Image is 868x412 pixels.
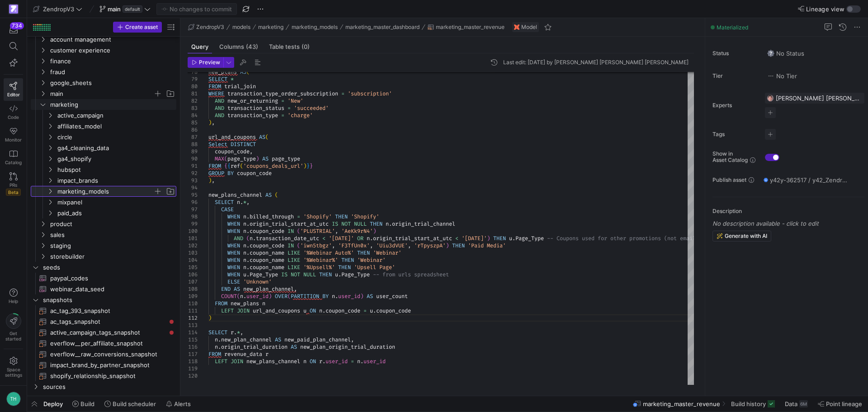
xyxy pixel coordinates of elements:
[188,126,198,133] div: 86
[50,230,175,240] span: sales
[50,45,175,56] span: customer experience
[826,400,862,407] span: Point lineage
[31,305,176,316] a: ac_tag_393_snapshot​​​​​​​
[97,3,153,15] button: maindefault
[725,233,767,239] span: Generate with AI
[188,170,198,177] div: 92
[162,396,195,412] button: Alerts
[188,97,198,104] div: 82
[297,227,300,235] span: (
[265,191,272,199] span: AS
[9,5,18,14] img: https://storage.googleapis.com/y42-prod-data-exchange/images/qZXOSqkTtPuVcXVzF40oUlM07HVTwZXfPK0U...
[108,5,121,13] span: main
[269,44,310,50] span: Table tests
[4,22,23,38] button: 734
[50,251,175,262] span: storebuilder
[208,177,212,184] span: )
[188,155,198,162] div: 90
[50,338,166,349] span: everflow__per_affiliate_snapshot​​​​​​​
[376,242,408,249] span: 'Uiu3dVUE'
[712,231,771,242] button: Generate with AI
[332,220,338,227] span: IS
[230,22,253,33] button: models
[208,191,262,199] span: new_plans_channel
[767,95,774,102] img: https://storage.googleapis.com/y42-prod-data-exchange/images/G2kHvxVlt02YItTmblwfhPy4mK5SfUxFU6Tr...
[329,235,354,242] span: '[DATE]'
[50,56,175,66] span: finance
[425,22,507,33] button: marketing_master_revenue
[188,227,198,235] div: 100
[50,273,166,284] span: paypal_codes​​​​​​
[246,220,250,227] span: .
[50,34,175,45] span: account management
[814,396,866,412] button: Point lineage
[243,249,246,256] span: n
[100,396,160,412] button: Build scheduler
[765,47,807,59] button: No statusNo Status
[250,227,284,235] span: coupon_code
[357,235,363,242] span: OR
[4,1,23,17] a: https://storage.googleapis.com/y42-prod-data-exchange/images/qZXOSqkTtPuVcXVzF40oUlM07HVTwZXfPK0U...
[547,235,699,242] span: -- Coupons used for other promotions (not email)
[188,242,198,249] div: 102
[493,235,506,242] span: THEN
[221,206,234,213] span: CASE
[43,382,175,392] span: sources
[57,154,175,164] span: ga4_shopify
[281,112,284,119] span: =
[50,78,175,88] span: google_sheets
[224,155,227,162] span: (
[256,235,319,242] span: transaction_date_utc
[303,213,332,220] span: 'Shopify'
[799,400,808,407] div: 6M
[234,235,243,242] span: AND
[246,235,250,242] span: (
[224,83,256,90] span: trial_join
[503,59,689,66] div: Last edit: [DATE] by [PERSON_NAME] [PERSON_NAME] [PERSON_NAME]
[50,327,166,338] span: active_campaign_tags_snapshot​​​​​​​
[188,148,198,155] div: 89
[57,143,175,153] span: ga4_cleaning_data
[31,316,176,327] a: ac_tags_snapshot​​​​​​​
[57,186,153,197] span: marketing_models
[31,153,176,164] div: Press SPACE to select this row.
[246,249,250,256] span: .
[370,220,382,227] span: THEN
[57,175,175,186] span: impact_brands
[215,155,224,162] span: MAX
[227,213,240,220] span: WHEN
[188,235,198,242] div: 101
[6,189,21,196] span: Beta
[188,133,198,141] div: 87
[227,97,278,104] span: new_or_returning
[188,141,198,148] div: 88
[509,235,512,242] span: u
[487,235,490,242] span: )
[31,132,176,142] div: Press SPACE to select this row.
[712,220,864,227] p: No description available - click to edit
[258,24,283,30] span: marketing
[386,220,389,227] span: n
[31,56,176,66] div: Press SPACE to select this row.
[57,132,175,142] span: circle
[243,220,246,227] span: n
[174,400,191,407] span: Alerts
[215,97,224,104] span: AND
[212,119,215,126] span: ,
[31,284,176,294] a: webinar_data_seed​​​​​​
[240,162,243,170] span: (
[335,213,348,220] span: THEN
[188,249,198,256] div: 103
[31,229,176,240] div: Press SPACE to select this row.
[188,119,198,126] div: 85
[31,142,176,153] div: Press SPACE to select this row.
[188,220,198,227] div: 99
[31,208,176,218] div: Press SPACE to select this row.
[50,306,166,316] span: ac_tag_393_snapshot​​​​​​​
[50,371,166,381] span: shopify_relationship_snapshot​​​​​​​
[31,327,176,338] a: active_campaign_tags_snapshot​​​​​​​
[297,242,300,249] span: (
[250,249,284,256] span: coupon_name
[31,164,176,175] div: Press SPACE to select this row.
[113,22,162,33] button: Create asset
